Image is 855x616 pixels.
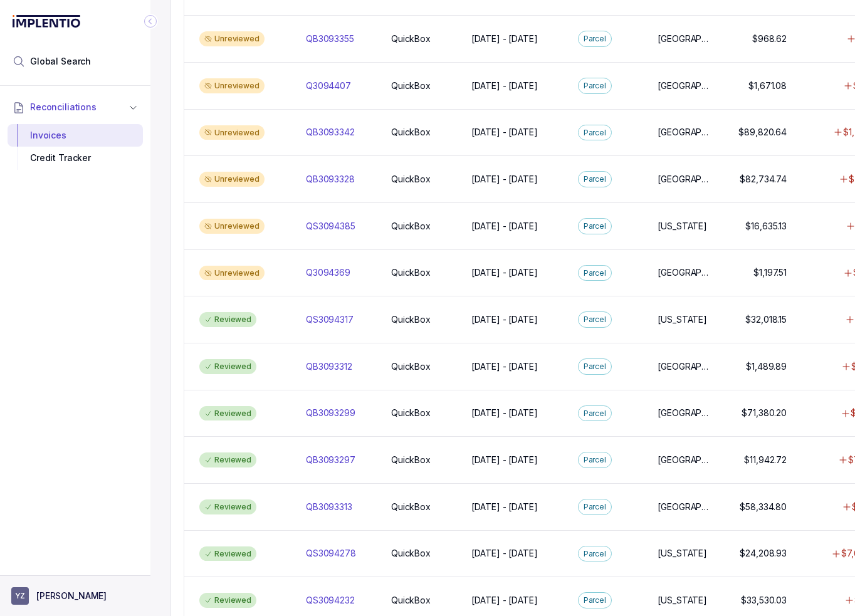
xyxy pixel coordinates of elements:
[471,360,538,373] p: [DATE] - [DATE]
[391,313,431,326] p: QuickBox
[584,267,606,279] p: Parcel
[36,590,107,602] p: [PERSON_NAME]
[584,407,606,420] p: Parcel
[471,454,538,466] p: [DATE] - [DATE]
[658,266,713,279] p: [GEOGRAPHIC_DATA]
[199,31,265,46] div: Unreviewed
[391,126,431,138] p: QuickBox
[306,173,355,185] p: QB3093328
[8,93,143,121] button: Reconciliations
[752,33,787,45] p: $968.62
[199,312,256,327] div: Reviewed
[199,546,256,561] div: Reviewed
[584,80,606,92] p: Parcel
[199,499,256,514] div: Reviewed
[143,14,158,29] div: Collapse Icon
[30,55,91,68] span: Global Search
[658,173,713,185] p: [GEOGRAPHIC_DATA]
[584,33,606,45] p: Parcel
[391,266,431,279] p: QuickBox
[306,547,356,560] p: QS3094278
[738,126,787,138] p: $89,820.64
[658,313,707,326] p: [US_STATE]
[18,124,133,147] div: Invoices
[584,360,606,373] p: Parcel
[584,501,606,513] p: Parcel
[658,454,713,466] p: [GEOGRAPHIC_DATA]
[471,33,538,45] p: [DATE] - [DATE]
[391,220,431,232] p: QuickBox
[18,147,133,169] div: Credit Tracker
[584,127,606,139] p: Parcel
[471,313,538,326] p: [DATE] - [DATE]
[658,594,707,607] p: [US_STATE]
[471,173,538,185] p: [DATE] - [DATE]
[306,360,352,373] p: QB3093312
[391,407,431,419] p: QuickBox
[748,80,787,92] p: $1,671.08
[471,266,538,279] p: [DATE] - [DATE]
[391,454,431,466] p: QuickBox
[306,501,352,513] p: QB3093313
[584,548,606,560] p: Parcel
[391,33,431,45] p: QuickBox
[740,547,787,560] p: $24,208.93
[745,220,787,232] p: $16,635.13
[306,266,350,279] p: Q3094369
[306,594,355,607] p: QS3094232
[584,173,606,185] p: Parcel
[199,452,256,467] div: Reviewed
[306,454,355,466] p: QB3093297
[199,78,265,93] div: Unreviewed
[306,33,354,45] p: QB3093355
[199,593,256,608] div: Reviewed
[658,80,713,92] p: [GEOGRAPHIC_DATA]
[391,501,431,513] p: QuickBox
[753,266,787,279] p: $1,197.51
[658,126,713,138] p: [GEOGRAPHIC_DATA]
[584,220,606,232] p: Parcel
[306,80,351,92] p: Q3094407
[199,406,256,421] div: Reviewed
[658,360,713,373] p: [GEOGRAPHIC_DATA]
[584,454,606,466] p: Parcel
[584,594,606,607] p: Parcel
[471,126,538,138] p: [DATE] - [DATE]
[199,359,256,374] div: Reviewed
[744,454,787,466] p: $11,942.72
[471,80,538,92] p: [DATE] - [DATE]
[391,360,431,373] p: QuickBox
[11,587,139,605] button: User initials[PERSON_NAME]
[746,360,787,373] p: $1,489.89
[745,313,787,326] p: $32,018.15
[199,266,265,281] div: Unreviewed
[658,220,707,232] p: [US_STATE]
[391,80,431,92] p: QuickBox
[8,122,143,172] div: Reconciliations
[741,594,787,607] p: $33,530.03
[30,101,97,113] span: Reconciliations
[658,547,707,560] p: [US_STATE]
[306,313,354,326] p: QS3094317
[306,220,355,232] p: QS3094385
[391,594,431,607] p: QuickBox
[11,587,29,605] span: User initials
[471,407,538,419] p: [DATE] - [DATE]
[199,125,265,140] div: Unreviewed
[471,594,538,607] p: [DATE] - [DATE]
[471,501,538,513] p: [DATE] - [DATE]
[658,33,713,45] p: [GEOGRAPHIC_DATA]
[471,220,538,232] p: [DATE] - [DATE]
[391,547,431,560] p: QuickBox
[199,172,265,187] div: Unreviewed
[199,219,265,234] div: Unreviewed
[658,501,713,513] p: [GEOGRAPHIC_DATA]
[306,407,355,419] p: QB3093299
[740,501,787,513] p: $58,334.80
[742,407,787,419] p: $71,380.20
[658,407,713,419] p: [GEOGRAPHIC_DATA]
[391,173,431,185] p: QuickBox
[306,126,355,138] p: QB3093342
[584,313,606,326] p: Parcel
[740,173,787,185] p: $82,734.74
